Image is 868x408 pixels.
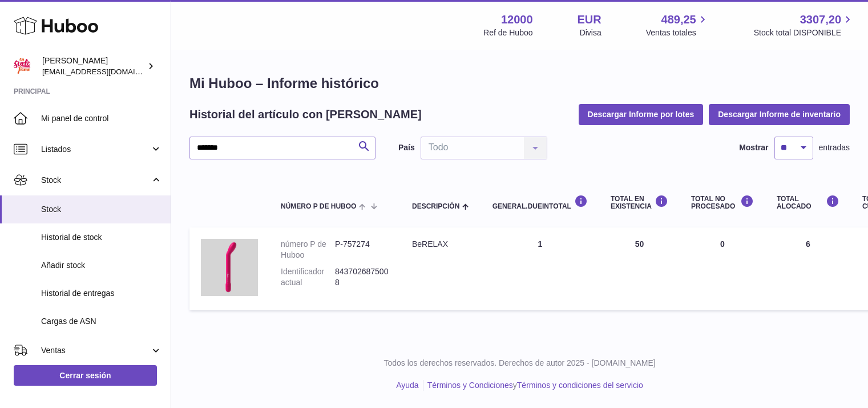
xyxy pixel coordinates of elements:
[41,316,162,327] span: Cargas de ASN
[189,107,422,122] h2: Historial del artículo con [PERSON_NAME]
[398,142,415,153] label: País
[611,195,668,210] div: Total en EXISTENCIA
[501,12,533,27] strong: 12000
[14,58,31,75] img: mar@ensuelofirme.com
[41,175,150,186] span: Stock
[800,12,841,27] span: 3307,20
[754,12,854,38] a: 3307,20 Stock total DISPONIBLE
[281,266,335,288] dt: Identificador actual
[281,239,335,261] dt: número P de Huboo
[41,232,162,243] span: Historial de stock
[335,239,389,261] dd: P-757274
[481,227,599,310] td: 1
[412,239,470,250] div: BeRELAX
[14,365,157,386] a: Cerrar sesión
[578,12,601,27] strong: EUR
[41,345,150,356] span: Ventas
[599,227,680,310] td: 50
[427,381,513,390] a: Términos y Condiciones
[42,55,145,77] div: [PERSON_NAME]
[580,27,601,38] div: Divisa
[412,203,459,210] span: Descripción
[709,104,850,125] button: Descargar Informe de inventario
[42,67,168,76] span: [EMAIL_ADDRESS][DOMAIN_NAME]
[646,12,709,38] a: 489,25 Ventas totales
[335,266,389,288] dd: 8437026875008
[189,74,850,93] h1: Mi Huboo – Informe histórico
[201,239,258,296] img: product image
[739,142,768,153] label: Mostrar
[777,195,839,210] div: Total ALOCADO
[680,227,765,310] td: 0
[41,204,162,215] span: Stock
[579,104,704,125] button: Descargar Informe por lotes
[691,195,754,210] div: Total NO PROCESADO
[819,142,850,153] span: entradas
[41,113,162,124] span: Mi panel de control
[492,195,588,210] div: general.dueInTotal
[41,288,162,299] span: Historial de entregas
[483,27,532,38] div: Ref de Huboo
[281,203,356,210] span: número P de Huboo
[646,27,709,38] span: Ventas totales
[41,144,150,155] span: Listados
[765,227,851,310] td: 6
[396,381,418,390] a: Ayuda
[180,358,859,369] p: Todos los derechos reservados. Derechos de autor 2025 - [DOMAIN_NAME]
[41,260,162,271] span: Añadir stock
[423,380,643,391] li: y
[661,12,696,27] span: 489,25
[754,27,854,38] span: Stock total DISPONIBLE
[517,381,643,390] a: Términos y condiciones del servicio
